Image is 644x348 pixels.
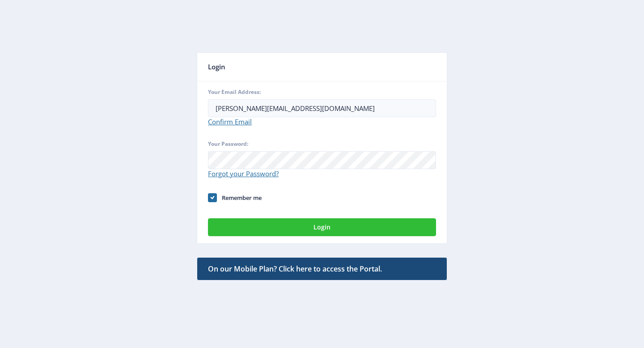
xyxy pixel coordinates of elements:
a: Forgot your Password? [208,169,279,178]
button: Login [208,218,436,236]
span: Remember me [222,194,262,202]
a: On our Mobile Plan? Click here to access the Portal. [197,257,447,280]
input: Email address [208,99,436,117]
span: Your Password: [208,140,248,148]
a: Confirm Email [208,117,252,126]
span: Your Email Address: [208,88,261,96]
div: Login [208,60,436,74]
